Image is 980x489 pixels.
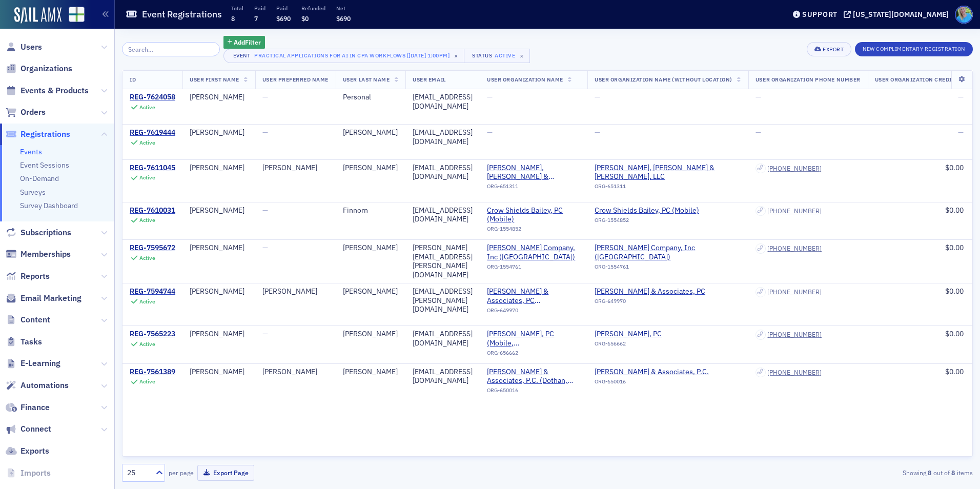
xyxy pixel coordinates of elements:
a: [PERSON_NAME] & Associates, P.C. [595,368,709,377]
p: Refunded [301,5,325,12]
span: — [756,92,761,101]
div: Active [139,174,155,181]
span: Crow Shields Bailey, PC (Mobile) [487,206,580,224]
p: Paid [276,5,291,12]
span: McDaniel & Associates, P.C. [595,368,709,377]
span: — [595,92,600,101]
span: — [262,206,268,215]
a: [PERSON_NAME] Company, Inc ([GEOGRAPHIC_DATA]) [595,243,741,261]
div: ORG-649970 [487,307,580,317]
span: Orders [21,107,46,118]
span: User Organization Phone Number [756,76,861,83]
span: Profile [955,6,973,24]
a: [PHONE_NUMBER] [767,244,822,252]
div: [PERSON_NAME] [343,164,398,173]
a: Email Marketing [6,293,81,304]
span: — [958,128,964,137]
div: [PERSON_NAME][EMAIL_ADDRESS][PERSON_NAME][DOMAIN_NAME] [413,243,473,279]
a: [PHONE_NUMBER] [767,369,822,376]
span: Memberships [21,249,71,260]
span: Content [21,314,50,325]
div: ORG-1554852 [595,217,699,227]
span: Imports [21,467,51,479]
span: McDaniel & Associates, P.C. (Dothan, AL) [487,368,580,385]
a: View Homepage [62,7,85,24]
span: User Organization Name (Without Location) [595,76,732,83]
span: Exports [21,445,49,457]
div: [EMAIL_ADDRESS][DOMAIN_NAME] [413,164,473,181]
div: ORG-1554852 [487,226,580,236]
a: [PERSON_NAME], [PERSON_NAME] & [PERSON_NAME], LLC ([GEOGRAPHIC_DATA], [GEOGRAPHIC_DATA]) [487,164,580,181]
a: [PHONE_NUMBER] [767,331,822,338]
span: Add Filter [234,37,261,47]
span: Subscriptions [21,227,71,238]
a: [PERSON_NAME] & Associates, PC [595,287,705,296]
span: Automations [21,380,69,391]
div: [EMAIL_ADDRESS][DOMAIN_NAME] [413,128,473,146]
span: $0 [301,14,309,23]
a: REG-7624058 [130,93,175,102]
div: Finnorn [343,206,398,215]
input: Search… [122,42,220,56]
a: Finance [6,402,50,413]
span: — [262,128,268,137]
div: [EMAIL_ADDRESS][DOMAIN_NAME] [413,206,473,224]
div: REG-7565223 [130,330,175,339]
button: AddFilter [223,36,266,49]
span: $690 [276,14,291,23]
div: Active [139,378,155,385]
span: — [756,128,761,137]
label: per page [169,468,194,477]
button: [US_STATE][DOMAIN_NAME] [844,11,952,18]
a: Subscriptions [6,227,71,238]
span: × [517,51,526,60]
span: Organizations [21,63,72,74]
div: [PERSON_NAME] [262,287,329,296]
div: [EMAIL_ADDRESS][PERSON_NAME][DOMAIN_NAME] [413,287,473,314]
div: [PERSON_NAME] [343,368,398,377]
div: [EMAIL_ADDRESS][DOMAIN_NAME] [413,368,473,385]
span: Drummond Company, Inc (Birmingham) [595,243,741,261]
div: [PERSON_NAME] [343,128,398,137]
strong: 8 [926,468,933,477]
div: Export [823,47,844,52]
span: $0.00 [945,206,964,215]
span: User Email [413,76,445,83]
div: [PERSON_NAME] [190,164,248,173]
span: User First Name [190,76,239,83]
span: Connect [21,423,51,435]
a: Crow Shields Bailey, PC (Mobile) [595,206,699,215]
a: Exports [6,445,49,457]
a: Connect [6,423,51,435]
span: Registrations [21,129,70,140]
div: REG-7619444 [130,128,175,137]
span: Tasks [21,336,42,348]
strong: 8 [950,468,957,477]
a: [PHONE_NUMBER] [767,207,822,215]
button: EventPractical Applications for AI in CPA Workflows [[DATE] 1:00pm]× [223,49,465,63]
a: [PERSON_NAME], PC (Mobile, [GEOGRAPHIC_DATA]) [487,330,580,348]
span: 8 [231,14,235,23]
button: StatusActive× [464,49,530,63]
span: Himmelwright, Huguley & Boles, LLC [595,164,741,181]
div: REG-7611045 [130,164,175,173]
div: [PERSON_NAME] [343,287,398,296]
a: [PERSON_NAME] & Associates, PC ([GEOGRAPHIC_DATA], [GEOGRAPHIC_DATA]) [487,287,580,305]
div: Status [472,52,493,59]
a: Registrations [6,129,70,140]
a: Organizations [6,63,72,74]
a: [PERSON_NAME] Company, Inc ([GEOGRAPHIC_DATA]) [487,243,580,261]
div: [PHONE_NUMBER] [767,165,822,172]
img: SailAMX [69,7,85,23]
a: On-Demand [20,174,59,183]
a: [PHONE_NUMBER] [767,288,822,296]
span: Events & Products [21,85,89,96]
span: User Preferred Name [262,76,329,83]
a: Automations [6,380,69,391]
div: ORG-650016 [487,387,580,397]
